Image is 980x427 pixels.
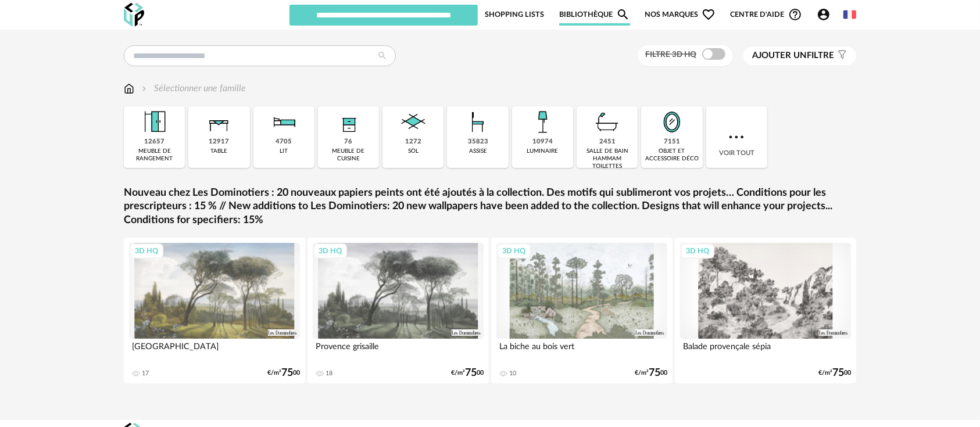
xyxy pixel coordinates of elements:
[726,127,747,148] img: more.7b13dc1.svg
[832,369,844,377] span: 75
[144,138,164,146] div: 12657
[333,106,364,138] img: Rangement.png
[268,106,299,138] img: Literie.png
[527,148,558,155] div: luminaire
[491,238,673,383] a: 3D HQ La biche au bois vert 10 €/m²7500
[321,148,375,163] div: meuble de cuisine
[635,369,667,377] div: €/m² 00
[398,106,429,138] img: Sol.png
[139,106,170,138] img: Meuble%20de%20rangement.png
[276,138,292,146] div: 4705
[313,339,484,362] div: Provence grisaille
[834,50,847,62] span: Filter icon
[580,148,634,170] div: salle de bain hammam toilettes
[462,106,493,138] img: Assise.png
[649,369,660,377] span: 75
[465,369,477,377] span: 75
[664,138,680,146] div: 7151
[267,369,300,377] div: €/m² 00
[468,138,488,146] div: 35823
[817,8,831,21] span: Account Circle icon
[645,51,696,59] span: Filtre 3D HQ
[843,8,856,21] img: fr
[497,243,531,259] div: 3D HQ
[731,8,802,21] span: Centre d'aideHelp Circle Outline icon
[817,8,836,21] span: Account Circle icon
[592,106,623,138] img: Salle%20de%20bain.png
[326,369,332,378] div: 18
[527,106,558,138] img: Luminaire.png
[532,138,553,146] div: 10974
[680,339,851,362] div: Balade provençale sépia
[307,238,489,383] a: 3D HQ Provence grisaille 18 €/m²7500
[130,243,163,259] div: 3D HQ
[129,339,300,362] div: [GEOGRAPHIC_DATA]
[345,138,353,146] div: 76
[645,3,716,26] span: Nos marques
[788,8,802,21] span: Help Circle Outline icon
[675,238,856,383] a: 3D HQ Balade provençale sépia €/m²7500
[616,8,630,21] span: Magnify icon
[818,369,851,377] div: €/m² 00
[124,3,144,27] img: OXP
[313,243,347,259] div: 3D HQ
[559,3,630,26] a: BibliothèqueMagnify icon
[210,148,227,155] div: table
[752,51,807,60] span: Ajouter un
[140,82,246,95] div: Sélectionner une famille
[142,369,149,378] div: 17
[124,82,134,95] img: svg+xml;base64,PHN2ZyB3aWR0aD0iMTYiIGhlaWdodD0iMTciIHZpZXdCb3g9IjAgMCAxNiAxNyIgZmlsbD0ibm9uZSIgeG...
[124,238,305,383] a: 3D HQ [GEOGRAPHIC_DATA] 17 €/m²7500
[408,148,419,155] div: sol
[280,148,288,155] div: lit
[140,82,149,95] img: svg+xml;base64,PHN2ZyB3aWR0aD0iMTYiIGhlaWdodD0iMTYiIHZpZXdCb3g9IjAgMCAxNiAxNiIgZmlsbD0ibm9uZSIgeG...
[124,186,856,227] a: Nouveau chez Les Dominotiers : 20 nouveaux papiers peints ont été ajoutés à la collection. Des mo...
[752,50,834,62] span: filtre
[743,46,856,65] button: Ajouter unfiltre Filter icon
[706,106,767,168] div: Voir tout
[209,138,229,146] div: 12917
[451,369,484,377] div: €/m² 00
[656,106,688,138] img: Miroir.png
[127,148,181,163] div: meuble de rangement
[203,106,235,138] img: Table.png
[702,8,716,21] span: Heart Outline icon
[645,148,699,163] div: objet et accessoire déco
[485,3,544,26] a: Shopping Lists
[496,339,667,362] div: La biche au bois vert
[509,369,516,378] div: 10
[405,138,421,146] div: 1272
[469,148,487,155] div: assise
[281,369,293,377] span: 75
[681,243,714,259] div: 3D HQ
[599,138,616,146] div: 2451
